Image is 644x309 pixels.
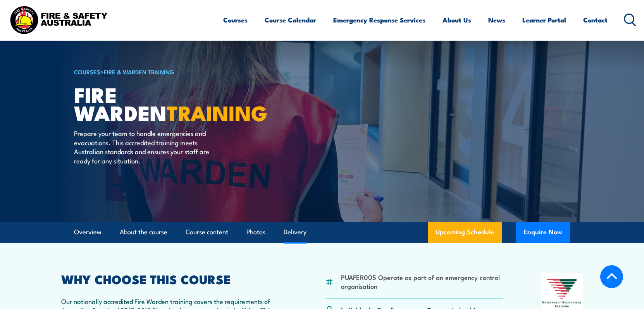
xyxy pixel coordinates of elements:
[522,10,566,30] a: Learner Portal
[284,222,307,242] a: Delivery
[74,222,102,242] a: Overview
[74,67,100,76] a: COURSES
[74,85,265,121] h1: Fire Warden
[488,10,505,30] a: News
[246,222,265,242] a: Photos
[428,222,502,243] a: Upcoming Schedule
[265,10,316,30] a: Course Calendar
[74,67,265,76] h6: >
[443,10,471,30] a: About Us
[61,273,288,284] h2: WHY CHOOSE THIS COURSE
[120,222,167,242] a: About the course
[167,96,267,128] strong: TRAINING
[223,10,248,30] a: Courses
[74,129,215,165] p: Prepare your team to handle emergencies and evacuations. This accredited training meets Australia...
[583,10,608,30] a: Contact
[333,10,425,30] a: Emergency Response Services
[186,222,228,242] a: Course content
[104,67,174,76] a: Fire & Warden Training
[341,273,503,291] li: PUAFER005 Operate as part of an emergency control organisation
[516,222,570,243] button: Enquire Now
